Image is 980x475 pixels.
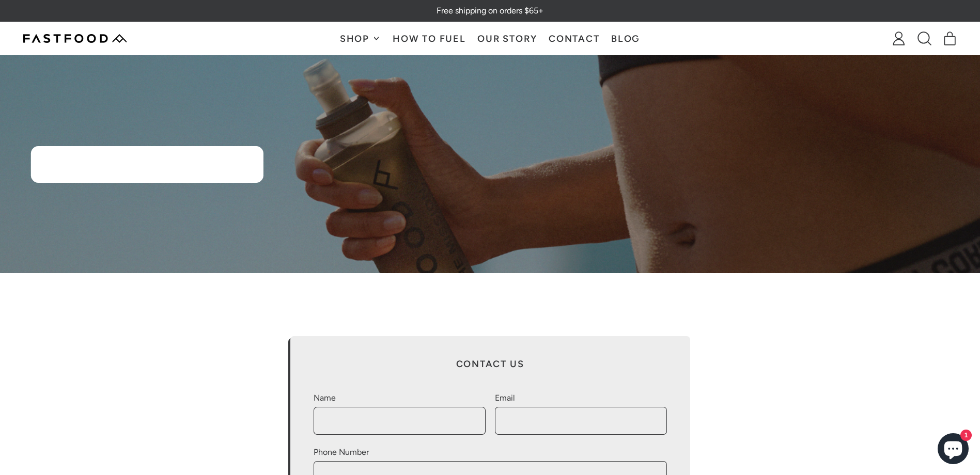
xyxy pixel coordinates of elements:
a: How To Fuel [387,22,472,55]
label: Name [314,392,486,404]
a: Contact [543,22,605,55]
a: Blog [605,22,646,55]
button: Shop [334,22,386,55]
inbox-online-store-chat: Shopify online store chat [935,433,972,467]
label: Email [495,392,667,404]
h1: Contact Us [314,359,667,369]
span: Shop [340,34,372,43]
img: Fastfood [23,34,127,43]
label: Phone Number [314,446,667,458]
a: Our Story [472,22,543,55]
